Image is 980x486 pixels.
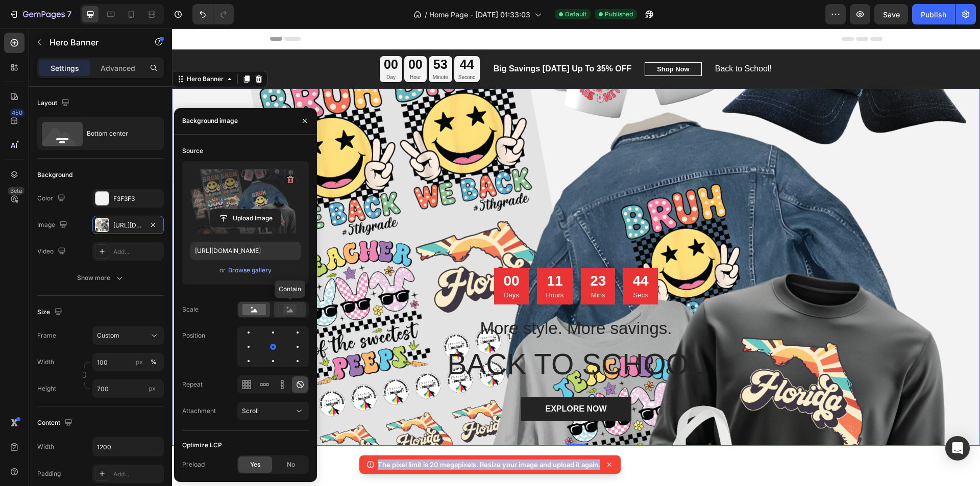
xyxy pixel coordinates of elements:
[101,63,135,73] p: Advanced
[37,192,67,206] div: Color
[51,63,79,73] p: Settings
[13,46,54,55] div: Hero Banner
[418,262,434,272] p: Mins
[92,353,164,371] input: px%
[485,36,518,46] div: Shop Now
[374,243,392,262] div: 11
[149,385,156,392] span: px
[107,289,702,311] p: More style. More savings.
[37,245,68,259] div: Video
[113,247,161,257] div: Add...
[210,209,281,227] button: Upload Image
[37,305,64,319] div: Size
[286,28,304,44] div: 44
[172,29,980,486] iframe: Design area
[37,442,54,451] div: Width
[113,470,161,479] div: Add...
[37,416,75,430] div: Content
[228,266,272,275] div: Browse gallery
[473,34,530,48] a: Shop Now
[261,44,276,54] p: Minute
[151,357,157,367] div: %
[182,331,205,340] div: Position
[4,4,76,24] button: 7
[37,218,69,232] div: Image
[331,262,347,272] p: Days
[148,356,160,368] button: px
[182,116,238,125] div: Background image
[237,402,309,420] button: Scroll
[418,243,434,262] div: 23
[136,357,143,367] div: px
[182,460,205,469] div: Preload
[97,331,119,340] span: Custom
[67,8,71,20] p: 7
[460,262,476,272] p: Secs
[236,28,251,44] div: 00
[192,4,234,24] div: Undo/Redo
[331,243,347,262] div: 00
[50,36,136,48] p: Hero Banner
[378,459,600,470] p: The pixel limit is 20 megapixels. Resize your image and upload it again.
[77,273,125,283] div: Show more
[37,331,56,340] label: Frame
[10,109,24,117] div: 450
[113,194,161,203] div: F3F3F3
[182,441,222,450] div: Optimize LCP
[565,10,586,19] span: Default
[250,460,260,469] span: Yes
[212,44,226,54] p: Day
[349,368,459,393] a: EXPLORE NOW
[92,326,164,345] button: Custom
[874,4,908,24] button: Save
[912,4,955,24] button: Publish
[37,96,71,110] div: Layout
[182,406,216,416] div: Attachment
[37,170,72,180] div: Background
[190,242,301,260] input: https://example.com/image.jpg
[182,380,203,389] div: Repeat
[87,122,149,145] div: Bottom center
[605,10,633,19] span: Published
[460,243,476,262] div: 44
[8,187,24,195] div: Beta
[429,9,530,20] span: Home Page - [DATE] 01:33:03
[133,356,145,368] button: %
[113,221,143,230] div: [URL][DOMAIN_NAME]
[219,264,226,276] span: or
[107,317,702,354] p: BACK TO SCHOOL
[37,269,164,287] button: Show more
[373,374,434,387] div: EXPLORE NOW
[37,357,54,367] label: Width
[425,9,427,20] span: /
[883,10,900,19] span: Save
[236,44,251,54] p: Hour
[261,28,276,44] div: 53
[287,460,295,469] span: No
[322,34,460,46] p: Big Savings [DATE] Up To 35% OFF
[37,384,56,393] label: Height
[945,436,970,461] div: Open Intercom Messenger
[37,469,61,478] div: Padding
[182,305,199,314] div: Scale
[242,407,259,415] span: Scroll
[921,9,946,20] div: Publish
[228,265,272,275] button: Browse gallery
[286,44,304,54] p: Second
[93,438,163,456] input: Auto
[543,33,600,48] p: Back to School!
[92,379,164,398] input: px
[374,262,392,272] p: Hours
[182,146,203,156] div: Source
